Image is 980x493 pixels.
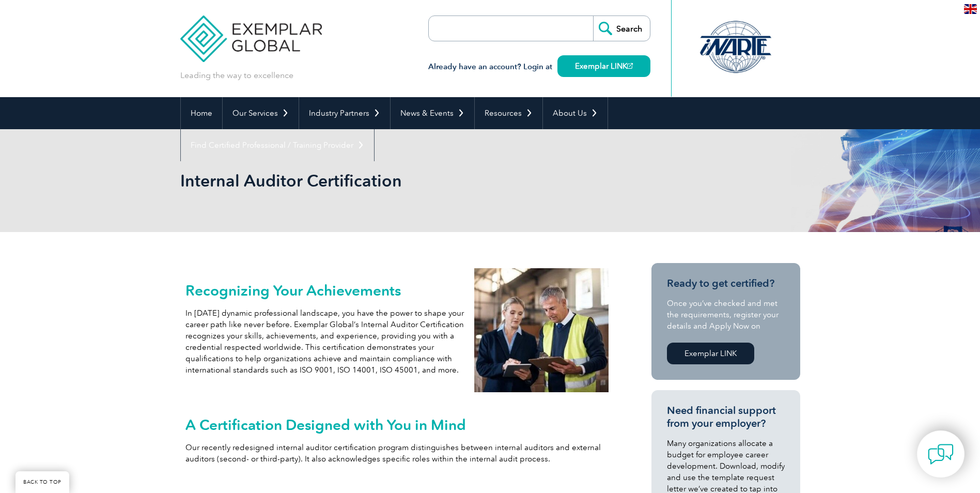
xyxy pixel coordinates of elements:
img: internal auditors [474,268,609,392]
h3: Need financial support from your employer? [667,404,785,430]
a: Exemplar LINK [557,55,650,77]
input: Search [593,16,650,41]
a: Find Certified Professional / Training Provider [181,129,374,161]
h2: Recognizing Your Achievements [185,282,464,299]
img: open_square.png [627,63,633,69]
a: Resources [475,97,542,129]
a: News & Events [391,97,474,129]
h3: Already have an account? Login at [428,60,650,73]
h3: Ready to get certified? [667,277,785,290]
p: Once you’ve checked and met the requirements, register your details and Apply Now on [667,298,785,332]
a: BACK TO TOP [15,471,69,493]
h1: Internal Auditor Certification [180,171,577,191]
a: Exemplar LINK [667,343,754,364]
p: Our recently redesigned internal auditor certification program distinguishes between internal aud... [185,442,609,465]
h2: A Certification Designed with You in Mind [185,417,609,433]
a: Home [181,97,222,129]
p: Leading the way to excellence [180,70,293,81]
img: en [964,4,977,14]
a: About Us [543,97,608,129]
p: In [DATE] dynamic professional landscape, you have the power to shape your career path like never... [185,307,464,376]
img: contact-chat.png [928,441,954,467]
a: Industry Partners [299,97,390,129]
a: Our Services [223,97,299,129]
